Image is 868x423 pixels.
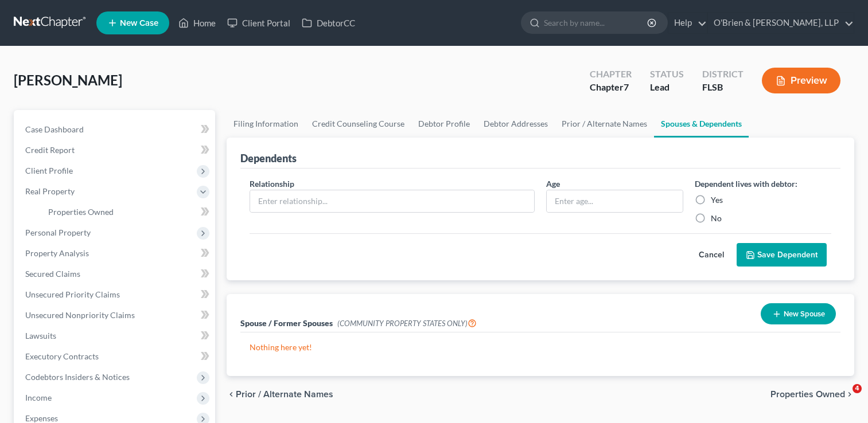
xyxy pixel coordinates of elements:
[590,81,632,94] div: Chapter
[702,68,744,81] div: District
[16,264,215,284] a: Secured Claims
[411,110,477,138] a: Debtor Profile
[250,190,534,212] input: Enter relationship...
[48,207,114,217] span: Properties Owned
[25,331,56,340] span: Lawsuits
[702,81,744,94] div: FLSB
[770,390,845,399] span: Properties Owned
[14,72,122,88] span: [PERSON_NAME]
[590,68,632,81] div: Chapter
[296,13,361,33] a: DebtorCC
[250,179,294,189] span: Relationship
[25,145,75,155] span: Credit Report
[555,110,654,138] a: Prior / Alternate Names
[305,110,411,138] a: Credit Counseling Course
[39,202,215,222] a: Properties Owned
[221,13,296,33] a: Client Portal
[770,390,854,399] button: Properties Owned chevron_right
[16,119,215,140] a: Case Dashboard
[25,289,120,299] span: Unsecured Priority Claims
[624,81,629,92] span: 7
[547,190,682,212] input: Enter age...
[227,110,305,138] a: Filing Information
[120,19,158,28] span: New Case
[761,303,836,324] button: New Spouse
[240,151,297,165] div: Dependents
[16,346,215,367] a: Executory Contracts
[544,12,649,33] input: Search by name...
[668,13,707,33] a: Help
[686,244,737,267] button: Cancel
[227,390,333,399] button: chevron_left Prior / Alternate Names
[711,213,722,224] label: No
[236,390,333,399] span: Prior / Alternate Names
[546,178,560,190] label: Age
[16,305,215,326] a: Unsecured Nonpriority Claims
[711,194,723,206] label: Yes
[477,110,555,138] a: Debtor Addresses
[337,319,477,328] span: (COMMUNITY PROPERTY STATES ONLY)
[25,372,130,382] span: Codebtors Insiders & Notices
[25,228,91,237] span: Personal Property
[654,110,749,138] a: Spouses & Dependents
[25,269,80,279] span: Secured Claims
[16,243,215,264] a: Property Analysis
[25,413,58,423] span: Expenses
[650,68,684,81] div: Status
[25,351,99,361] span: Executory Contracts
[853,384,862,393] span: 4
[227,390,236,399] i: chevron_left
[250,342,831,353] p: Nothing here yet!
[16,140,215,160] a: Credit Report
[173,13,221,33] a: Home
[25,124,84,134] span: Case Dashboard
[650,81,684,94] div: Lead
[16,284,215,305] a: Unsecured Priority Claims
[762,68,840,93] button: Preview
[708,13,854,33] a: O'Brien & [PERSON_NAME], LLP
[25,393,52,402] span: Income
[25,186,75,196] span: Real Property
[16,326,215,346] a: Lawsuits
[240,318,333,328] span: Spouse / Former Spouses
[25,310,135,320] span: Unsecured Nonpriority Claims
[829,384,857,412] iframe: Intercom live chat
[695,178,797,190] label: Dependent lives with debtor:
[25,166,73,175] span: Client Profile
[737,243,827,267] button: Save Dependent
[25,248,89,258] span: Property Analysis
